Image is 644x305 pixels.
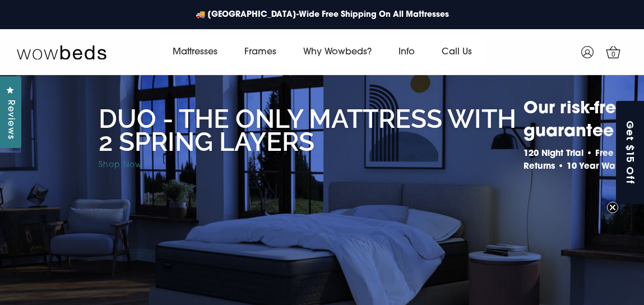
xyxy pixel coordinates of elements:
a: 🚚 [GEOGRAPHIC_DATA]-Wide Free Shipping On All Mattresses [190,3,455,26]
a: Info [385,36,428,68]
span: 0 [608,49,619,61]
button: Close teaser [607,202,618,213]
span: Get $15 Off [624,121,638,185]
a: Mattresses [159,36,231,68]
img: Wow Beds Logo [17,44,106,60]
a: Frames [231,36,290,68]
a: Call Us [428,36,485,68]
a: Shop Now [99,161,142,169]
a: Why Wowbeds? [290,36,385,68]
div: Get $15 OffClose teaser [616,101,644,204]
a: 0 [599,38,627,66]
h2: Duo - the only mattress with 2 spring layers [99,108,518,154]
span: Reviews [3,100,17,140]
